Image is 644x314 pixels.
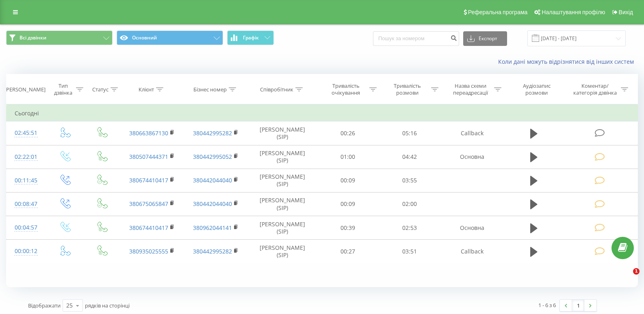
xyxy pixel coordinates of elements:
div: Співробітник [260,86,293,93]
td: 02:00 [379,192,440,216]
td: 03:55 [379,169,440,192]
td: [PERSON_NAME] (SIP) [248,192,317,216]
div: 25 [66,301,73,310]
a: 380442995282 [193,247,232,255]
span: рядків на сторінці [85,302,130,309]
td: [PERSON_NAME] (SIP) [248,216,317,240]
span: Реферальна програма [468,9,528,15]
input: Пошук за номером [373,31,459,46]
div: [PERSON_NAME] [4,86,46,93]
div: Бізнес номер [193,86,227,93]
div: 00:08:47 [15,196,38,212]
div: 00:00:12 [15,243,38,259]
td: Основна [440,216,504,240]
td: Сьогодні [7,105,638,121]
div: 1 - 6 з 6 [538,301,556,309]
td: 01:00 [317,145,379,169]
td: 00:39 [317,216,379,240]
td: 00:09 [317,192,379,216]
span: Всі дзвінки [20,35,46,41]
a: 380674410417 [129,224,168,232]
div: Тип дзвінка [53,82,74,96]
button: Основний [117,30,223,45]
td: 05:16 [379,121,440,145]
button: Експорт [463,31,507,46]
td: 02:53 [379,216,440,240]
td: [PERSON_NAME] (SIP) [248,145,317,169]
div: Тривалість розмови [386,82,429,96]
td: [PERSON_NAME] (SIP) [248,121,317,145]
a: 380675065847 [129,200,168,208]
a: 1 [572,300,584,311]
td: [PERSON_NAME] (SIP) [248,240,317,263]
a: Коли дані можуть відрізнятися вiд інших систем [498,58,638,65]
div: Аудіозапис розмови [512,82,562,96]
td: Callback [440,121,504,145]
a: 380442044040 [193,176,232,184]
div: Назва схеми переадресації [449,82,492,96]
div: Коментар/категорія дзвінка [571,82,619,96]
a: 380663867130 [129,129,168,137]
span: Вихід [619,9,633,15]
td: Callback [440,240,504,263]
div: Статус [92,86,108,93]
a: 380442044040 [193,200,232,208]
div: 00:11:45 [15,173,38,188]
button: Графік [227,30,274,45]
td: Основна [440,145,504,169]
td: [PERSON_NAME] (SIP) [248,169,317,192]
span: 1 [633,268,640,275]
a: 380442995052 [193,153,232,160]
a: 380442995282 [193,129,232,137]
a: 380935025555 [129,247,168,255]
div: 02:45:51 [15,125,38,141]
td: 00:09 [317,169,379,192]
td: 00:27 [317,240,379,263]
span: Налаштування профілю [542,9,605,15]
span: Відображати [28,302,61,309]
div: Тривалість очікування [324,82,367,96]
iframe: Intercom live chat [616,268,636,288]
a: 380507444371 [129,153,168,160]
td: 04:42 [379,145,440,169]
div: 02:22:01 [15,149,38,165]
td: 03:51 [379,240,440,263]
td: 00:26 [317,121,379,145]
div: Клієнт [139,86,154,93]
a: 380962044141 [193,224,232,232]
a: 380674410417 [129,176,168,184]
button: Всі дзвінки [6,30,113,45]
div: 00:04:57 [15,220,38,236]
span: Графік [243,35,259,41]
